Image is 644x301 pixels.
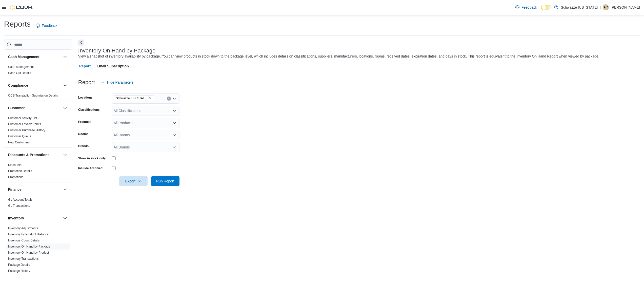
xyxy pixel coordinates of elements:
a: Inventory On Hand by Product [8,251,49,254]
a: Customer Queue [8,135,31,138]
a: Inventory Transactions [8,257,39,260]
button: Open list of options [172,121,176,125]
span: Package History [8,269,30,273]
button: Open list of options [172,97,176,101]
a: Cash Management [8,65,34,69]
a: Promotions [8,175,24,179]
div: Finance [4,197,72,211]
input: Dark Mode [541,5,552,10]
button: Inventory [8,216,61,221]
label: Show in stock only [78,156,106,160]
div: Inventory [4,225,72,300]
button: Open list of options [172,145,176,149]
a: Inventory Adjustments [8,227,38,230]
div: Austin Ronningen [603,4,609,10]
p: | [600,4,601,10]
img: Cova [10,5,33,10]
h3: Finance [8,187,22,192]
h3: Cash Management [8,54,39,59]
span: Customer Queue [8,134,31,138]
button: Hide Parameters [99,77,136,87]
span: Promotion Details [8,169,32,173]
a: Inventory On Hand by Package [8,245,50,248]
label: Rooms [78,132,89,136]
button: Compliance [8,83,61,88]
h3: Inventory [8,216,24,221]
div: View a snapshot of inventory availability by package. You can view products in stock down to the ... [78,54,599,59]
h3: Discounts & Promotions [8,152,49,157]
button: Customer [8,105,61,110]
div: Compliance [4,92,72,101]
label: Include Archived [78,166,103,170]
span: Schwazze [US_STATE] [116,96,148,101]
div: Cash Management [4,64,72,78]
h3: Compliance [8,83,28,88]
button: Open list of options [172,109,176,113]
button: Inventory [62,215,68,221]
span: New Customers [8,140,30,144]
h3: Report [78,79,95,85]
a: Product Expirations [8,275,34,279]
label: Classifications [78,108,100,112]
a: Discounts [8,163,22,167]
span: Inventory Adjustments [8,226,38,230]
a: Package History [8,269,30,273]
div: Discounts & Promotions [4,162,72,182]
span: Promotions [8,175,24,179]
button: Cash Management [8,54,61,59]
button: Cash Management [62,54,68,60]
button: Export [119,176,148,186]
span: Customer Loyalty Points [8,122,41,126]
span: Customer Activity List [8,116,37,120]
span: Hide Parameters [107,80,134,85]
a: GL Account Totals [8,198,32,201]
label: Locations [78,96,93,100]
label: Products [78,120,91,124]
a: Cash Out Details [8,71,31,75]
span: AR [604,4,608,10]
span: OCS Transaction Submission Details [8,93,58,98]
a: Customer Activity List [8,116,37,120]
p: Schwazze [US_STATE] [561,4,598,10]
button: Finance [62,186,68,193]
a: Inventory Count Details [8,239,40,242]
button: Compliance [62,82,68,88]
button: Next [78,40,84,46]
a: GL Transactions [8,204,30,208]
button: Finance [8,187,61,192]
span: Inventory On Hand by Product [8,251,49,255]
a: Inventory by Product Historical [8,233,49,236]
button: Clear input [167,97,171,101]
span: Run Report [156,179,174,184]
div: Customer [4,115,72,147]
a: Package Details [8,263,30,267]
button: Remove Schwazze Colorado from selection in this group [149,97,152,100]
a: Feedback [34,21,59,31]
button: Open list of options [172,133,176,137]
button: Run Report [151,176,179,186]
label: Brands [78,144,89,148]
a: Customer Loyalty Points [8,122,41,126]
h1: Reports [4,19,31,29]
span: Report [79,61,91,71]
span: GL Transactions [8,204,30,208]
a: Customer Purchase History [8,128,45,132]
span: Product Expirations [8,275,34,279]
a: Feedback [513,2,539,12]
button: Customer [62,105,68,111]
a: OCS Transaction Submission Details [8,94,58,97]
span: Feedback [42,23,57,28]
span: Customer Purchase History [8,128,45,132]
span: Package Details [8,263,30,267]
span: Cash Management [8,65,34,69]
button: Discounts & Promotions [8,152,61,157]
span: Export [122,176,145,186]
a: Promotion Details [8,169,32,173]
h3: Inventory On Hand by Package [78,48,156,54]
